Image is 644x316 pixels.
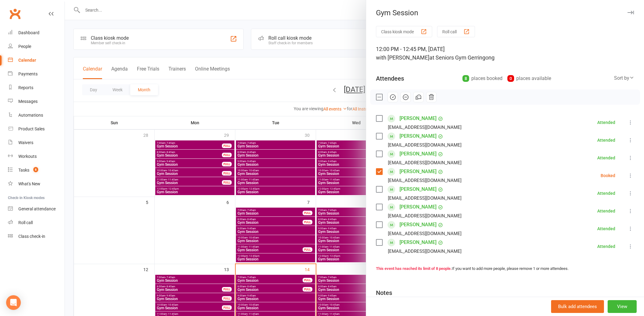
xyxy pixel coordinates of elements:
div: Open Intercom Messenger [6,295,21,310]
a: Product Sales [8,122,64,136]
div: Class check-in [18,234,45,239]
div: Waivers [18,140,33,145]
span: 8 [33,167,38,172]
a: Payments [8,67,64,81]
a: People [8,40,64,53]
div: Tasks [18,168,29,173]
div: Notes [376,289,392,297]
button: View [608,300,637,313]
a: Workouts [8,150,64,163]
a: [PERSON_NAME] [399,238,436,247]
a: [PERSON_NAME] [399,167,436,176]
div: Payments [18,71,38,76]
a: [PERSON_NAME] [399,114,436,123]
a: Calendar [8,53,64,67]
button: Class kiosk mode [376,26,432,37]
strong: This event has reached its limit of 8 people. [376,266,452,271]
div: [EMAIL_ADDRESS][DOMAIN_NAME] [388,176,462,184]
div: Attended [597,120,615,125]
div: Attended [597,244,615,249]
div: Product Sales [18,126,45,131]
span: at Seniors Gym Gerringong [429,54,495,61]
div: [EMAIL_ADDRESS][DOMAIN_NAME] [388,230,462,238]
a: Dashboard [8,26,64,40]
div: Attendees [376,74,404,83]
button: Bulk add attendees [551,300,604,313]
div: places booked [462,74,502,83]
div: places available [507,74,551,83]
div: If you want to add more people, please remove 1 or more attendees. [376,266,634,272]
div: Calendar [18,58,36,63]
a: Automations [8,108,64,122]
div: [EMAIL_ADDRESS][DOMAIN_NAME] [388,194,462,202]
div: Reports [18,85,33,90]
div: Attended [597,156,615,160]
div: [EMAIL_ADDRESS][DOMAIN_NAME] [388,212,462,220]
div: 0 [507,75,514,82]
div: Gym Session [366,9,644,17]
a: What's New [8,177,64,191]
div: Workouts [18,154,37,159]
div: Attended [597,138,615,142]
div: [EMAIL_ADDRESS][DOMAIN_NAME] [388,141,462,149]
div: Booked [601,173,615,178]
div: Attended [597,227,615,231]
div: Automations [18,113,43,118]
a: Reports [8,81,64,95]
div: Roll call [18,220,33,225]
a: Clubworx [7,6,23,21]
a: [PERSON_NAME] [399,149,436,159]
a: [PERSON_NAME] [399,220,436,230]
div: General attendance [18,206,56,211]
div: [EMAIL_ADDRESS][DOMAIN_NAME] [388,123,462,131]
div: Attended [597,209,615,213]
div: Messages [18,99,38,104]
a: [PERSON_NAME] [399,184,436,194]
span: with [PERSON_NAME] [376,54,429,61]
div: Sort by [614,74,634,82]
a: Waivers [8,136,64,150]
a: Tasks 8 [8,163,64,177]
div: [EMAIL_ADDRESS][DOMAIN_NAME] [388,247,462,255]
a: [PERSON_NAME] [399,131,436,141]
a: General attendance kiosk mode [8,202,64,216]
button: Roll call [437,26,475,37]
a: Roll call [8,216,64,230]
a: [PERSON_NAME] [399,202,436,212]
a: Class kiosk mode [8,230,64,243]
div: [EMAIL_ADDRESS][DOMAIN_NAME] [388,159,462,167]
a: Messages [8,95,64,108]
div: Attended [597,191,615,195]
div: What's New [18,181,40,186]
div: People [18,44,31,49]
div: 8 [462,75,469,82]
div: Dashboard [18,30,39,35]
div: 12:00 PM - 12:45 PM, [DATE] [376,45,634,62]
